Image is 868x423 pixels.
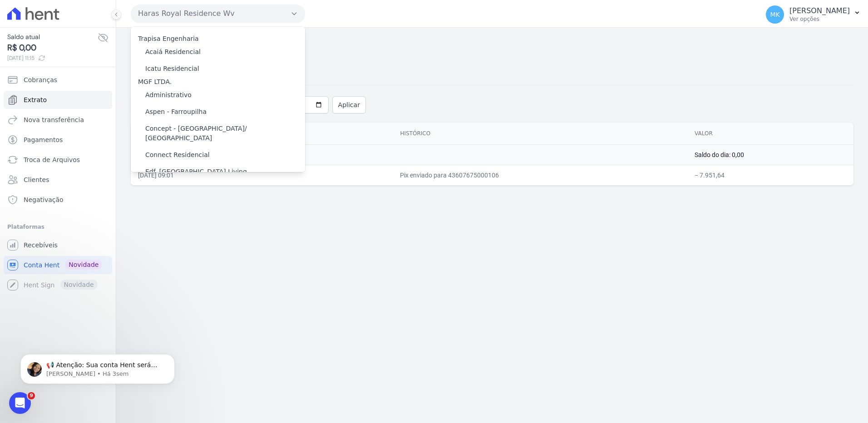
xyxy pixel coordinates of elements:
[4,236,112,254] a: Recebíveis
[145,124,305,143] label: Concept - [GEOGRAPHIC_DATA]/ [GEOGRAPHIC_DATA]
[24,175,49,184] span: Clientes
[400,172,499,179] span: Pix enviado para 43607675000106
[131,5,305,23] button: Haras Royal Residence Wv
[789,15,850,23] p: Ver opções
[393,123,687,145] th: Histórico
[138,35,199,42] label: Trapisa Engenharia
[9,392,31,414] iframe: Intercom live chat
[687,144,853,165] td: Saldo do dia: 0,00
[7,32,98,42] span: Saldo atual
[4,111,112,129] a: Nova transferência
[145,107,207,117] label: Aspen - Farroupilha
[4,131,112,149] a: Pagamentos
[687,165,853,185] td: − 7.951,64
[24,155,80,164] span: Troca de Arquivos
[24,95,47,104] span: Extrato
[145,64,199,74] label: Icatu Residencial
[7,71,108,294] nav: Sidebar
[145,47,201,57] label: Acaiá Residencial
[131,35,853,55] h2: Extrato
[24,115,84,124] span: Nova transferência
[24,241,58,250] span: Recebíveis
[28,392,35,399] span: 9
[7,42,98,54] span: R$ 0,00
[145,90,192,100] label: Administrativo
[24,135,63,144] span: Pagamentos
[131,165,261,185] td: [DATE] 09:01
[131,144,687,165] td: 01 de Setembro de 2025
[24,75,57,84] span: Cobranças
[770,11,779,18] span: MK
[4,191,112,209] a: Negativação
[24,261,59,270] span: Conta Hent
[7,221,108,232] div: Plataformas
[145,167,247,177] label: Edf. [GEOGRAPHIC_DATA] Living
[4,171,112,189] a: Clientes
[4,256,112,274] a: Conta Hent Novidade
[7,335,188,398] iframe: Intercom notifications mensagem
[7,54,98,62] span: [DATE] 11:15
[332,96,366,113] button: Aplicar
[4,151,112,169] a: Troca de Arquivos
[4,91,112,109] a: Extrato
[145,150,210,160] label: Connect Residencial
[759,2,868,27] button: MK [PERSON_NAME] Ver opções
[261,123,393,145] th: Documento
[24,195,64,204] span: Negativação
[789,6,850,15] p: [PERSON_NAME]
[65,260,102,270] span: Novidade
[138,78,172,85] label: MGF LTDA.
[687,123,853,145] th: Valor
[4,71,112,89] a: Cobranças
